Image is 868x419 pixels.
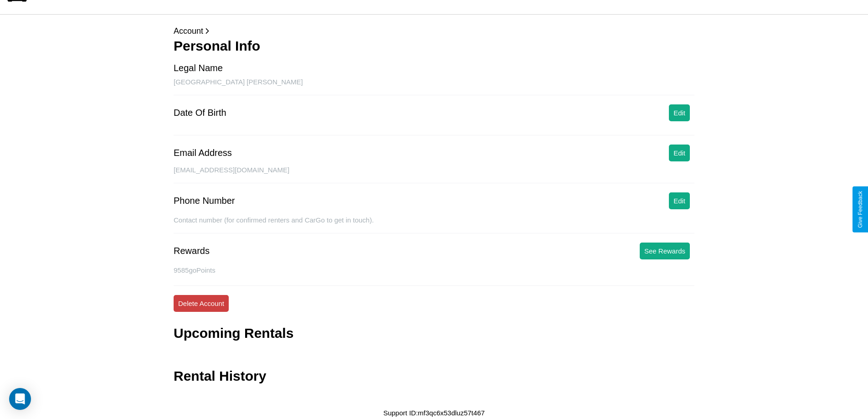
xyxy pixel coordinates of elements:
[669,104,690,121] button: Edit
[174,216,694,233] div: Contact number (for confirmed renters and CarGo to get in touch).
[9,388,31,410] div: Open Intercom Messenger
[669,192,690,209] button: Edit
[640,243,690,259] button: See Rewards
[669,145,690,161] button: Edit
[174,326,293,341] h3: Upcoming Rentals
[174,108,226,118] div: Date Of Birth
[174,24,694,38] p: Account
[174,78,694,95] div: [GEOGRAPHIC_DATA] [PERSON_NAME]
[174,246,210,256] div: Rewards
[383,407,485,419] p: Support ID: mf3qc6x53dluz57t467
[174,264,694,276] p: 9585 goPoints
[174,148,232,158] div: Email Address
[174,196,235,206] div: Phone Number
[174,295,229,312] button: Delete Account
[174,38,694,54] h3: Personal Info
[174,63,223,73] div: Legal Name
[174,368,266,384] h3: Rental History
[174,166,694,183] div: [EMAIL_ADDRESS][DOMAIN_NAME]
[857,191,863,228] div: Give Feedback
